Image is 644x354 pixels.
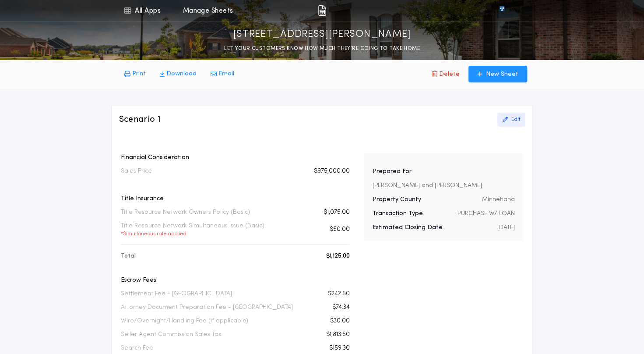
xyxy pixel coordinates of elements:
[425,66,467,82] button: Delete
[121,252,136,261] p: Total
[121,317,248,326] p: Wire/Overnight/Handling Fee (if applicable)
[373,195,421,204] p: Property County
[121,167,152,176] p: Sales Price
[224,44,420,53] p: LET YOUR CUSTOMERS KNOW HOW MUCH THEY’RE GOING TO TAKE HOME
[373,181,482,190] p: [PERSON_NAME] and [PERSON_NAME]
[121,290,232,298] p: Settlement Fee - [GEOGRAPHIC_DATA]
[439,70,460,79] p: Delete
[373,167,412,176] p: Prepared For
[511,116,520,123] p: Edit
[204,66,241,82] button: Email
[468,66,527,82] button: New Sheet
[121,153,350,162] p: Financial Consideration
[121,276,350,285] p: Escrow Fees
[328,290,350,298] p: $242.50
[153,66,204,82] button: Download
[166,70,197,78] p: Download
[121,222,264,237] p: Title Resource Network Simultaneous Issue (Basic)
[121,230,264,237] p: * Simultaneous rate applied
[330,317,350,326] p: $30.00
[121,330,222,339] p: Seller Agent Commission Sales Tax
[132,70,146,78] p: Print
[482,195,514,204] p: Minnehaha
[486,70,518,79] p: New Sheet
[373,223,443,232] p: Estimated Closing Date
[314,167,350,176] p: $975,000.00
[121,195,350,203] p: Title Insurance
[497,113,525,127] button: Edit
[332,303,350,312] p: $74.34
[457,209,514,218] p: PURCHASE W/ LOAN
[121,344,153,353] p: Search Fee
[324,208,350,217] p: $1,075.00
[233,28,411,42] p: [STREET_ADDRESS][PERSON_NAME]
[326,330,350,339] p: $1,813.50
[329,344,350,353] p: $159.30
[119,113,161,126] h3: Scenario 1
[373,209,423,218] p: Transaction Type
[121,303,293,312] p: Attorney Document Preparation Fee - [GEOGRAPHIC_DATA]
[218,70,234,78] p: Email
[330,225,350,234] p: $50.00
[326,252,350,261] p: $1,125.00
[497,223,514,232] p: [DATE]
[121,208,250,217] p: Title Resource Network Owners Policy (Basic)
[117,66,153,82] button: Print
[318,5,326,16] img: img
[483,6,520,15] img: vs-icon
